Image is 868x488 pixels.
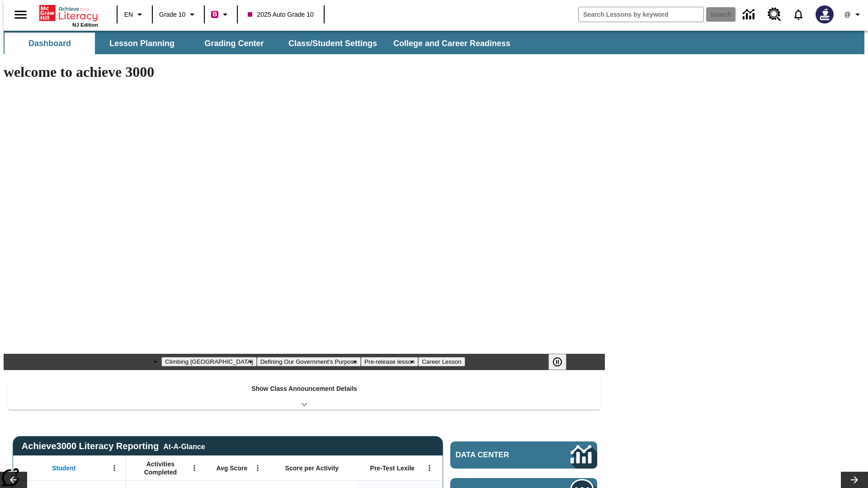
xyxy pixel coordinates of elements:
span: B [212,9,217,20]
div: Home [39,3,98,28]
div: SubNavbar [4,31,864,54]
button: Grading Center [189,33,279,54]
button: Pause [548,354,566,370]
button: Lesson carousel, Next [841,472,868,488]
div: Show Class Announcement Details [8,379,600,410]
span: Pre-Test Lexile [370,464,415,472]
button: Dashboard [5,33,95,54]
button: Open Menu [108,461,121,475]
button: Language: EN, Select a language [120,6,149,23]
button: Open Menu [423,461,436,475]
span: Activities Completed [131,460,190,476]
button: Slide 4 Career Lesson [418,357,465,366]
span: EN [124,10,133,19]
span: @ [844,10,850,19]
a: Home [39,4,98,22]
button: Lesson Planning [97,33,187,54]
button: College and Career Readiness [386,33,518,54]
div: Pause [548,354,576,370]
span: Data Center [456,450,540,460]
button: Grade: Grade 10, Select a grade [156,6,201,23]
span: 2025 Auto Grade 10 [248,10,313,19]
button: Slide 1 Climbing Mount Tai [161,357,256,366]
div: At-A-Glance [163,441,205,451]
button: Boost Class color is violet red. Change class color [208,6,234,23]
span: Avg Score [216,464,247,472]
h1: welcome to achieve 3000 [4,64,605,80]
span: Grade 10 [159,10,185,19]
a: Resource Center, Will open in new tab [762,2,787,27]
a: Notifications [787,3,810,26]
button: Class/Student Settings [281,33,384,54]
p: Show Class Announcement Details [251,384,357,394]
button: Select a new avatar [810,3,839,26]
button: Profile/Settings [839,6,868,23]
a: Data Center [737,2,762,27]
button: Open Menu [251,461,264,475]
button: Open side menu [7,1,34,28]
span: Score per Activity [285,464,339,472]
div: SubNavbar [4,33,519,54]
span: Achieve3000 Literacy Reporting [22,441,205,451]
img: Avatar [816,5,834,23]
button: Open Menu [188,461,201,475]
a: Data Center [450,441,597,469]
input: search field [579,7,703,22]
button: Slide 2 Defining Our Government's Purpose [257,357,361,366]
span: NJ Edition [72,22,98,28]
button: Slide 3 Pre-release lesson [361,357,418,366]
span: Student [52,464,75,472]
